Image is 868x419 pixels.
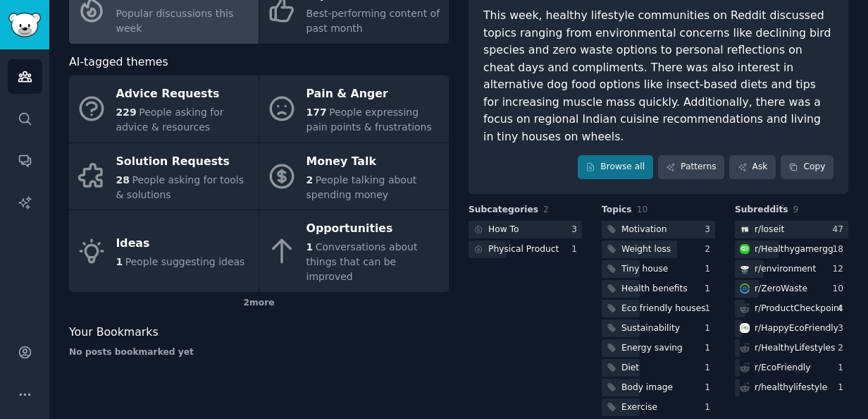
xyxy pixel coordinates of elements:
span: Your Bookmarks [69,324,159,341]
div: 1 [705,382,715,394]
a: r/healthylifestyle1 [735,379,848,396]
a: Pain & Anger177People expressing pain points & frustrations [259,75,449,142]
a: loseitr/loseit47 [735,221,848,238]
a: r/ProductCheckpoint4 [735,300,848,317]
span: 177 [306,107,327,118]
span: People asking for advice & resources [116,107,224,133]
a: Eco friendly houses1 [602,300,715,317]
div: Body image [621,382,673,394]
div: 3 [838,322,848,335]
span: 9 [793,205,799,214]
div: 3 [571,224,582,236]
div: Opportunities [306,218,442,241]
a: Weight loss2 [602,241,715,258]
div: This week, healthy lifestyle communities on Reddit discussed topics ranging from environmental co... [483,7,833,145]
span: 2 [543,205,549,214]
div: 1 [571,243,582,256]
div: Exercise [621,401,657,414]
div: Money Talk [306,150,442,173]
img: HappyEcoFriendly [740,323,750,333]
a: Opportunities1Conversations about things that can be improved [259,210,449,292]
div: 2 more [69,292,449,315]
div: 2 [705,243,715,256]
div: Advice Requests [116,83,252,106]
a: Advice Requests229People asking for advice & resources [69,75,259,142]
div: 47 [832,224,848,236]
div: Tiny house [621,263,668,276]
div: 1 [705,303,715,315]
div: Weight loss [621,243,671,256]
a: Body image1 [602,379,715,396]
span: People asking for tools & solutions [116,174,244,200]
a: Solution Requests28People asking for tools & solutions [69,143,259,210]
a: Healthygamerggr/Healthygamergg18 [735,241,848,258]
div: 12 [832,263,848,276]
span: Popular discussions this week [116,8,234,34]
span: Best-performing content of past month [306,8,440,34]
a: Health benefits1 [602,280,715,298]
div: Diet [621,362,639,375]
span: Subcategories [469,204,538,217]
div: 10 [832,283,848,296]
a: r/HealthyLifestyles2 [735,339,848,357]
div: Ideas [116,233,245,255]
span: 28 [116,174,130,186]
div: 1 [838,362,848,375]
button: Copy [781,155,833,179]
div: r/ HappyEcoFriendly [755,322,838,335]
div: 2 [838,342,848,355]
a: Ideas1People suggesting ideas [69,210,259,292]
span: Conversations about things that can be improved [306,241,418,282]
div: 1 [705,283,715,296]
a: Ask [729,155,776,179]
a: Sustainability1 [602,320,715,337]
div: Sustainability [621,322,680,335]
a: How To3 [469,221,582,238]
div: 1 [705,342,715,355]
a: Diet1 [602,359,715,377]
img: Healthygamergg [740,244,750,254]
div: 1 [838,382,848,394]
img: environment [740,264,750,274]
div: Motivation [621,224,667,236]
a: Energy saving1 [602,339,715,357]
span: People talking about spending money [306,174,417,200]
div: Health benefits [621,283,688,296]
img: GummySearch logo [8,13,41,37]
div: Energy saving [621,342,683,355]
a: Exercise1 [602,399,715,416]
div: No posts bookmarked yet [69,346,449,359]
div: r/ ProductCheckpoint [755,303,843,315]
span: 1 [116,256,123,267]
a: Patterns [658,155,724,179]
div: 1 [705,263,715,276]
a: Browse all [578,155,653,179]
a: HappyEcoFriendlyr/HappyEcoFriendly3 [735,320,848,337]
span: Topics [602,204,632,217]
a: Money Talk2People talking about spending money [259,143,449,210]
span: 10 [637,205,648,214]
span: People suggesting ideas [125,256,245,267]
div: 1 [705,362,715,375]
div: Solution Requests [116,150,252,173]
a: environmentr/environment12 [735,260,848,278]
div: 3 [705,224,715,236]
div: 4 [838,303,848,315]
img: loseit [740,224,750,234]
div: r/ Healthygamergg [755,243,833,256]
img: ZeroWaste [740,284,750,293]
div: r/ EcoFriendly [755,362,810,375]
div: Eco friendly houses [621,303,706,315]
div: 18 [832,243,848,256]
a: Physical Product1 [469,241,582,258]
div: How To [488,224,519,236]
span: 1 [306,241,314,253]
span: People expressing pain points & frustrations [306,107,432,133]
span: Subreddits [735,204,788,217]
div: Pain & Anger [306,83,442,106]
div: Physical Product [488,243,559,256]
a: Tiny house1 [602,260,715,278]
a: r/EcoFriendly1 [735,359,848,377]
div: r/ HealthyLifestyles [755,342,835,355]
div: 1 [705,322,715,335]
